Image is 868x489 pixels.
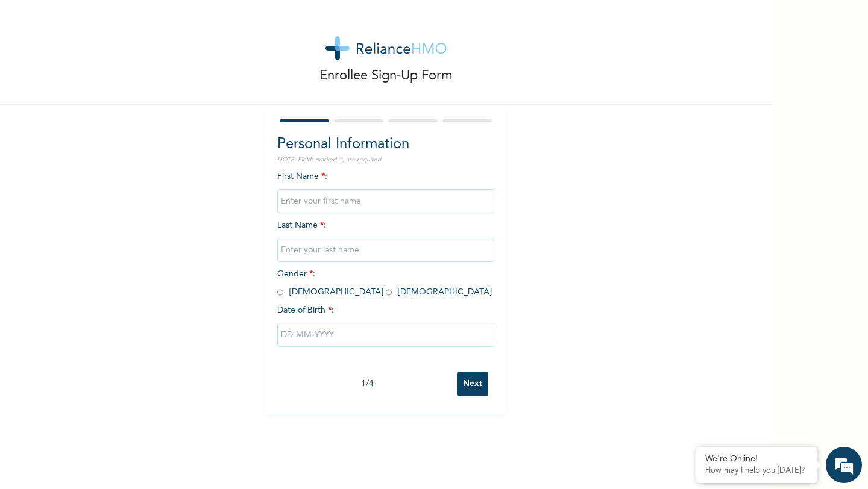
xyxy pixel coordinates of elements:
[277,221,494,254] span: Last Name :
[63,67,203,83] div: Chat with us now
[277,304,334,317] span: Date of Birth :
[277,134,494,155] h2: Personal Information
[70,170,166,292] span: We're online!
[6,429,118,438] span: Conversation
[277,270,492,296] span: Gender : [DEMOGRAPHIC_DATA] [DEMOGRAPHIC_DATA]
[22,60,49,90] img: d_794563401_company_1708531726252_794563401
[6,366,230,408] textarea: Type your message and hit 'Enter'
[457,372,488,396] input: Next
[198,6,227,35] div: Minimize live chat window
[705,466,808,476] p: How may I help you today?
[277,172,494,205] span: First Name :
[325,36,447,60] img: logo
[705,454,808,464] div: We're Online!
[118,408,230,446] div: FAQs
[277,238,494,262] input: Enter your last name
[319,66,453,86] p: Enrollee Sign-Up Form
[277,155,494,164] p: NOTE: Fields marked (*) are required
[277,323,494,347] input: DD-MM-YYYY
[277,378,457,390] div: 1 / 4
[277,189,494,213] input: Enter your first name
